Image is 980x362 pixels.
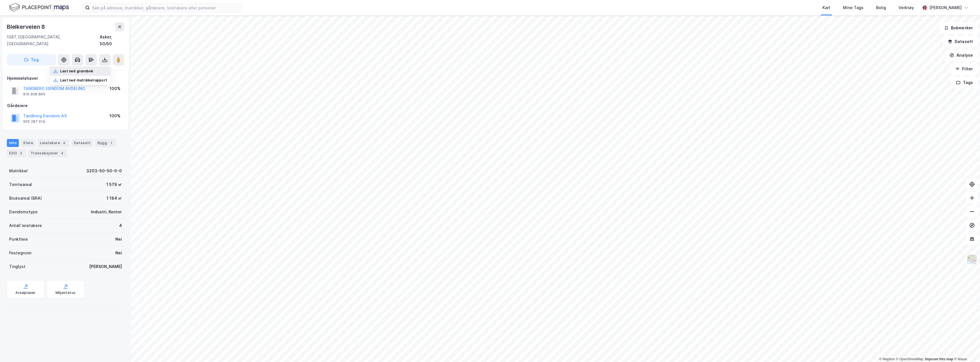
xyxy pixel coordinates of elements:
[929,4,962,11] div: [PERSON_NAME]
[106,181,122,188] div: 1 579 ㎡
[38,139,69,147] div: Leietakere
[822,4,830,11] div: Kart
[109,85,121,92] div: 100%
[899,4,914,11] div: Verktøy
[7,139,19,147] div: Info
[91,208,122,215] div: Industri, Kontor
[23,119,45,124] div: 955 287 614
[18,150,24,156] div: 3
[7,149,26,157] div: ESG
[952,335,980,362] div: Kontrollprogram for chat
[21,139,35,147] div: Eiere
[876,4,886,11] div: Bolig
[7,102,124,109] div: Gårdeiere
[952,335,980,362] iframe: Chat Widget
[7,54,56,66] button: Tag
[950,63,978,75] button: Filter
[119,222,122,229] div: 4
[108,140,114,146] div: 1
[107,195,122,202] div: 1 184 ㎡
[90,3,242,12] input: Søk på adresse, matrikkel, gårdeiere, leietakere eller personer
[9,263,25,270] div: Tinglyst
[943,36,978,47] button: Datasett
[115,249,122,256] div: Nei
[843,4,863,11] div: Mine Tags
[60,69,93,73] div: Last ned grunnbok
[7,75,124,82] div: Hjemmelshaver
[100,34,124,47] div: Asker, 50/50
[951,77,978,88] button: Tags
[9,222,42,229] div: Antall leietakere
[56,291,75,295] div: Miljøstatus
[95,139,116,147] div: Bygg
[945,50,978,61] button: Analyse
[9,236,28,243] div: Punktleie
[23,92,45,97] div: 916 908 865
[115,236,122,243] div: Nei
[59,150,65,156] div: 4
[9,195,42,202] div: Bruksareal (BRA)
[60,78,107,83] div: Last ned matrikkelrapport
[939,22,978,34] button: Bokmerker
[896,357,924,361] a: OpenStreetMap
[9,181,32,188] div: Tomteareal
[89,263,122,270] div: [PERSON_NAME]
[9,3,69,13] img: logo.f888ab2527a4732fd821a326f86c7f29.svg
[967,254,977,265] img: Z
[879,357,895,361] a: Mapbox
[9,249,31,256] div: Festegrunn
[72,139,93,147] div: Datasett
[925,357,953,361] a: Improve this map
[86,167,122,174] div: 3203-50-50-0-0
[61,140,67,146] div: 4
[28,149,67,157] div: Transaksjoner
[9,167,28,174] div: Matrikkel
[9,208,38,215] div: Eiendomstype
[7,22,46,31] div: Bleikerveien 8
[109,113,121,119] div: 100%
[7,34,100,47] div: 1387, [GEOGRAPHIC_DATA], [GEOGRAPHIC_DATA]
[15,291,36,295] div: Arealplaner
